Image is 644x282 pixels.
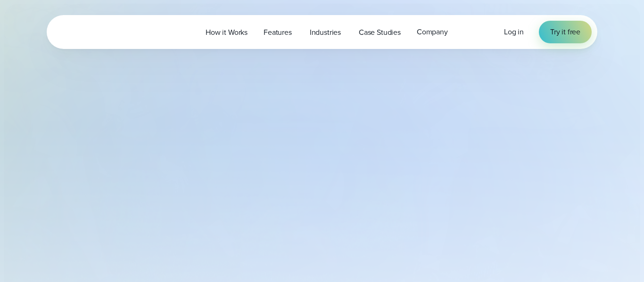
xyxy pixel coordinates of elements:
span: Company [417,26,448,38]
span: Features [264,27,292,38]
span: Industries [310,27,341,38]
a: Log in [504,26,524,38]
a: Case Studies [351,23,409,42]
span: Try it free [550,26,580,38]
a: How it Works [198,23,256,42]
span: How it Works [206,27,248,38]
span: Case Studies [359,27,401,38]
a: Try it free [539,21,592,43]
